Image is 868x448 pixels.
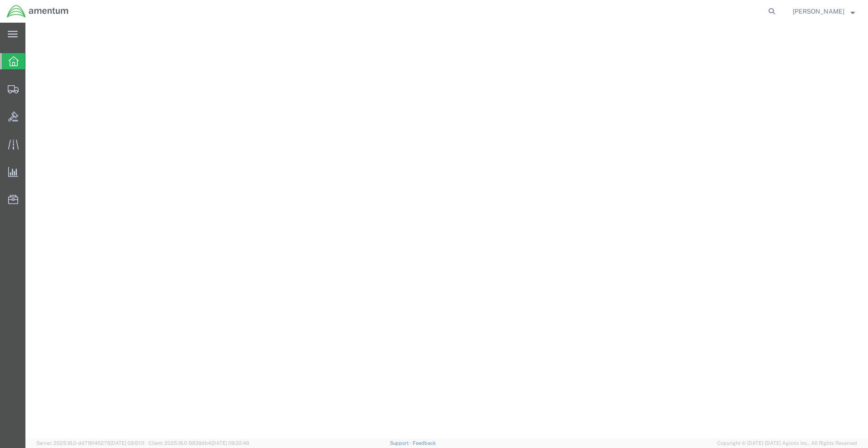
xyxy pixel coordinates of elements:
[792,6,855,17] button: [PERSON_NAME]
[36,440,144,446] span: Server: 2025.18.0-dd719145275
[211,440,249,446] span: [DATE] 09:32:48
[148,440,249,446] span: Client: 2025.18.0-9839db4
[25,23,868,438] iframe: FS Legacy Container
[6,5,69,18] img: logo
[110,440,144,446] span: [DATE] 09:51:11
[793,6,844,16] span: Rashonda Smith
[390,440,413,446] a: Support
[717,439,857,447] span: Copyright © [DATE]-[DATE] Agistix Inc., All Rights Reserved
[413,440,436,446] a: Feedback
